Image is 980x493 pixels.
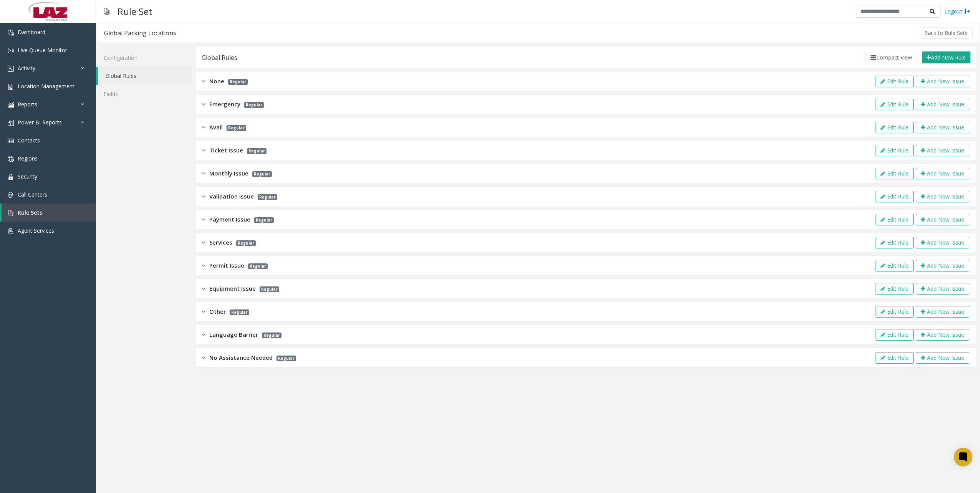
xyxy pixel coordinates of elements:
button: Add New Issue [916,260,969,271]
button: Edit Rule [876,214,914,225]
button: Edit Rule [876,283,914,294]
img: closed [202,192,205,201]
button: Edit Rule [876,352,914,364]
button: Add New Issue [916,306,969,318]
span: Rule Sets [18,209,42,216]
button: Edit Rule [876,306,914,318]
button: Add New Rule [922,51,970,64]
span: Emergency [209,100,240,109]
span: Regular [228,79,248,85]
span: Reports [18,101,37,108]
button: Edit Rule [876,168,914,179]
span: Regular [260,286,279,292]
div: Global Parking Locations [104,28,176,38]
img: closed [202,307,205,316]
button: Edit Rule [876,329,914,341]
span: Activity [18,65,35,72]
a: Global Rules [98,67,192,85]
span: Regular [230,309,249,315]
span: Services [209,238,232,247]
button: Add New Issue [916,122,969,133]
span: Power BI Reports [18,119,62,126]
span: Call Centers [18,191,47,198]
span: Equipment Issue [209,284,256,293]
button: Add New Issue [916,145,969,156]
img: 'icon' [8,102,14,108]
img: 'icon' [8,84,14,90]
img: closed [202,353,205,362]
a: Configuration [96,49,192,67]
h3: Rule Set [114,2,156,21]
span: Regular [276,356,296,361]
span: Regular [262,333,281,338]
button: Add New Issue [916,99,969,110]
span: Security [18,173,37,180]
img: pageIcon [104,2,110,21]
span: None [209,77,224,86]
img: 'icon' [8,156,14,162]
button: Add New Issue [916,76,969,87]
a: Logout [944,7,970,15]
span: Language Barrier [209,330,258,339]
button: Add New Issue [916,168,969,179]
span: Regular [254,217,274,223]
span: Payment Issue [209,215,250,224]
span: Permit Issue [209,261,244,270]
img: 'icon' [8,192,14,198]
button: Compact View [865,52,917,63]
button: Add New Issue [916,191,969,202]
img: closed [202,169,205,178]
img: 'icon' [8,174,14,180]
img: logout [964,7,970,15]
span: Regular [247,148,267,154]
img: closed [202,77,205,86]
span: Location Management [18,83,74,90]
img: 'icon' [8,66,14,72]
a: Fields [96,85,192,103]
img: closed [202,146,205,155]
img: 'icon' [8,120,14,126]
img: 'icon' [8,210,14,216]
span: Regular [227,125,246,131]
img: closed [202,330,205,339]
button: Add New Issue [916,352,969,364]
img: closed [202,215,205,224]
span: Regions [18,155,38,162]
span: Monthly Issue [209,169,248,178]
button: Edit Rule [876,122,914,133]
button: Edit Rule [876,99,914,110]
span: Regular [244,102,264,108]
button: Edit Rule [876,191,914,202]
span: Other [209,307,226,316]
button: Add New Issue [916,283,969,294]
span: Regular [252,171,272,177]
span: Dashboard [18,28,45,36]
button: Add New Issue [916,237,969,248]
span: Regular [248,263,268,269]
span: Contacts [18,137,40,144]
div: Global Rules [202,53,237,63]
span: Regular [236,240,256,246]
img: closed [202,261,205,270]
button: Edit Rule [876,237,914,248]
span: Validation Issue [209,192,254,201]
img: 'icon' [8,138,14,144]
button: Add New Issue [916,329,969,341]
img: closed [202,284,205,293]
button: Edit Rule [876,260,914,271]
span: Live Queue Monitor [18,46,67,54]
button: Back to Rule Sets [919,27,973,39]
span: Ticket Issue [209,146,243,155]
img: closed [202,123,205,132]
span: Avail [209,123,223,132]
img: closed [202,238,205,247]
span: Agent Services [18,227,54,234]
a: Rule Sets [2,203,96,222]
span: Regular [258,194,277,200]
img: closed [202,100,205,109]
span: No Assistance Needed [209,353,273,362]
img: 'icon' [8,48,14,54]
button: Add New Issue [916,214,969,225]
img: 'icon' [8,30,14,36]
img: 'icon' [8,228,14,234]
